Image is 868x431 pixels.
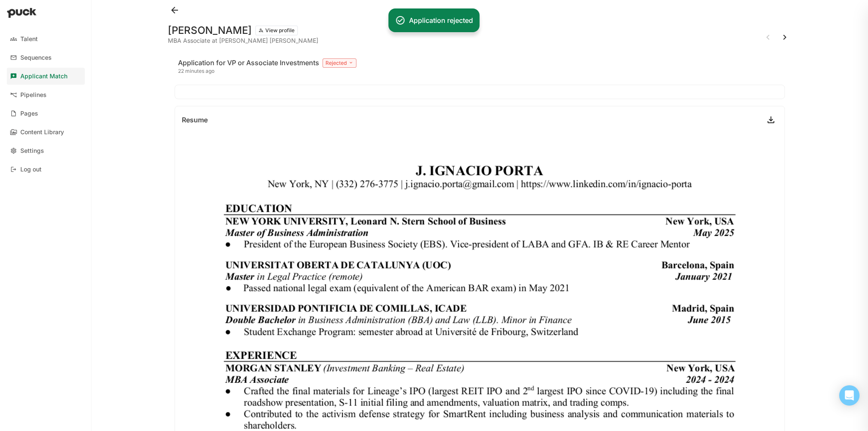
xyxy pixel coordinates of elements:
[7,142,85,159] a: Settings
[255,25,298,36] button: View profile
[7,49,85,66] a: Sequences
[20,166,42,173] div: Log out
[7,124,85,141] a: Content Library
[839,385,860,406] div: Open Intercom Messenger
[7,86,85,103] a: Pipelines
[182,116,208,123] div: Resume
[323,58,356,68] div: Rejected
[7,30,85,47] a: Talent
[20,129,64,136] div: Content Library
[20,110,38,117] div: Pages
[7,105,85,122] a: Pages
[20,36,38,43] div: Talent
[20,73,67,80] div: Applicant Match
[178,58,319,68] div: Application for VP or Associate Investments
[168,25,252,36] h1: [PERSON_NAME]
[20,147,44,155] div: Settings
[178,68,356,75] div: 22 minutes ago
[20,54,52,61] div: Sequences
[20,91,47,99] div: Pipelines
[409,15,473,25] div: Application rejected
[7,68,85,85] a: Applicant Match
[168,37,318,44] div: MBA Associate at [PERSON_NAME] [PERSON_NAME]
